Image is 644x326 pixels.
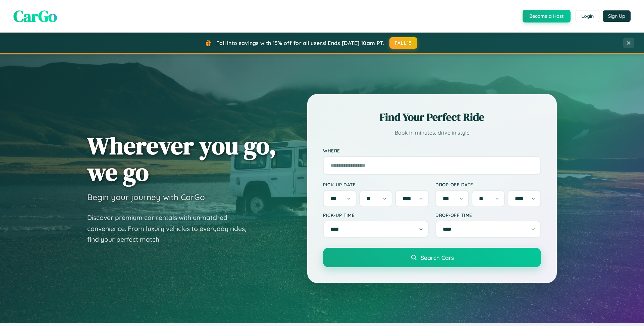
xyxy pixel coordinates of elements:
[87,192,205,202] h3: Begin your journey with CarGo
[323,148,541,153] label: Where
[323,110,541,125] h2: Find Your Perfect Ride
[216,40,384,46] span: Fall into savings with 15% off for all users! Ends [DATE] 10am PT.
[323,212,429,218] label: Pick-up Time
[435,182,541,187] label: Drop-off Date
[421,254,454,261] span: Search Cars
[87,132,276,185] h1: Wherever you go, we go
[323,182,429,187] label: Pick-up Date
[323,128,541,138] p: Book in minutes, drive in style
[389,37,418,49] button: FALL15
[13,5,57,27] span: CarGo
[87,212,255,245] p: Discover premium car rentals with unmatched convenience. From luxury vehicles to everyday rides, ...
[603,10,631,22] button: Sign Up
[435,212,541,218] label: Drop-off Time
[323,248,541,267] button: Search Cars
[576,10,599,22] button: Login
[523,10,571,22] button: Become a Host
